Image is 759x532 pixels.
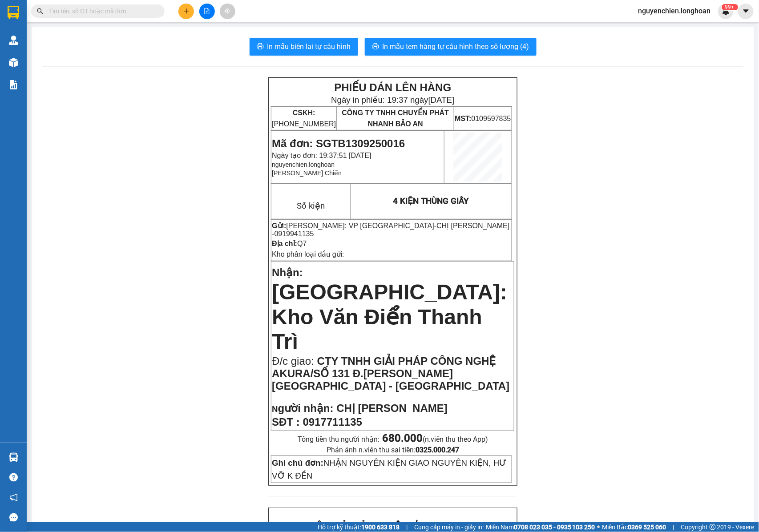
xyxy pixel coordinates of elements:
span: CHỊ [PERSON_NAME] - [272,222,509,238]
span: Phản ánh n.viên thu sai tiền: [327,446,459,454]
span: [PERSON_NAME]: VP [GEOGRAPHIC_DATA] [287,222,435,230]
strong: 0369 525 060 [628,524,666,531]
strong: 680.000 [382,432,423,444]
span: | [406,522,408,532]
span: Cung cấp máy in - giấy in: [414,522,484,532]
span: Kho phân loại đầu gửi: [272,250,344,258]
span: In mẫu tem hàng tự cấu hình theo số lượng (4) [383,41,529,52]
span: Đ/c giao: [272,355,317,367]
span: 0917711135 [303,416,362,428]
span: | [673,522,674,532]
span: NHẬN NGUYÊN KIỆN GIAO NGUYÊN KIỆN, HƯ VỠ K ĐỀN [272,458,506,480]
strong: SĐT : [272,416,300,428]
strong: Ghi chú đơn: [272,458,323,468]
span: gười nhận: [278,402,334,414]
span: Miền Nam [486,522,595,532]
img: solution-icon [9,80,18,89]
span: plus [183,8,190,14]
strong: BIÊN NHẬN VẬN CHUYỂN BẢO AN EXPRESS [309,520,476,530]
span: Ngày tạo đơn: 19:37:51 [DATE] [272,152,371,159]
strong: 0708 023 035 - 0935 103 250 [514,524,595,531]
span: (n.viên thu theo App) [382,435,488,443]
span: [DATE] [428,95,455,105]
span: caret-down [742,7,750,15]
button: file-add [199,4,215,19]
span: - [272,222,509,238]
button: printerIn mẫu tem hàng tự cấu hình theo số lượng (4) [365,38,537,56]
span: copyright [710,524,716,530]
span: Ngày in phiếu: 19:37 ngày [331,95,454,105]
strong: MST: [455,115,471,122]
button: aim [220,4,235,19]
span: [PHONE_NUMBER] - [DOMAIN_NAME] [34,35,161,69]
span: nguyenchien.longhoan [631,5,718,16]
span: Mã đơn: SGTB1309250016 [272,137,405,149]
span: Số kiện [297,201,325,211]
span: Tổng tiền thu người nhận: [298,435,488,443]
button: plus [178,4,194,19]
span: ⚪️ [598,525,600,529]
img: logo-vxr [8,6,19,19]
span: CTY TNHH GIẢI PHÁP CÔNG NGHỆ AKURA/SỐ 131 Đ.[PERSON_NAME][GEOGRAPHIC_DATA] - [GEOGRAPHIC_DATA] [272,355,509,392]
span: question-circle [9,473,18,482]
span: In mẫu biên lai tự cấu hình [267,41,351,52]
span: message [9,513,18,522]
span: file-add [204,8,210,14]
span: notification [9,493,18,502]
strong: N [272,404,333,414]
span: Hỗ trợ kỹ thuật: [318,522,400,532]
span: search [37,8,43,14]
span: printer [257,43,264,51]
button: caret-down [738,4,754,19]
strong: PHIẾU DÁN LÊN HÀNG [334,81,451,93]
span: Q7 [297,240,307,247]
strong: CSKH: [293,109,315,117]
img: warehouse-icon [9,36,18,45]
sup: 416 [722,4,738,10]
img: warehouse-icon [9,453,18,462]
strong: Địa chỉ: [272,240,297,247]
span: 0109597835 [455,115,511,122]
span: aim [224,8,230,14]
span: printer [372,43,379,51]
strong: (Công Ty TNHH Chuyển Phát Nhanh Bảo An - MST: 0109597835) [11,25,182,32]
span: [PHONE_NUMBER] [272,109,336,128]
strong: 0325.000.247 [416,446,459,454]
span: Nhận: [272,266,303,278]
img: warehouse-icon [9,58,18,67]
span: [PERSON_NAME] Chiến [272,169,342,177]
img: icon-new-feature [722,7,730,15]
strong: Gửi: [272,222,286,230]
span: CÔNG TY TNHH CHUYỂN PHÁT NHANH BẢO AN [342,109,449,128]
strong: BIÊN NHẬN VẬN CHUYỂN BẢO AN EXPRESS [13,13,180,23]
strong: 1900 633 818 [361,524,400,531]
span: nguyenchien.longhoan [272,161,335,168]
span: 0919941135 [275,230,314,238]
span: CHỊ [PERSON_NAME] [336,402,448,414]
span: Miền Bắc [602,522,666,532]
span: [GEOGRAPHIC_DATA]: Kho Văn Điển Thanh Trì [272,280,507,353]
span: 4 KIỆN THÙNG GIẤY [393,196,469,206]
input: Tìm tên, số ĐT hoặc mã đơn [49,6,154,16]
button: printerIn mẫu biên lai tự cấu hình [250,38,358,56]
